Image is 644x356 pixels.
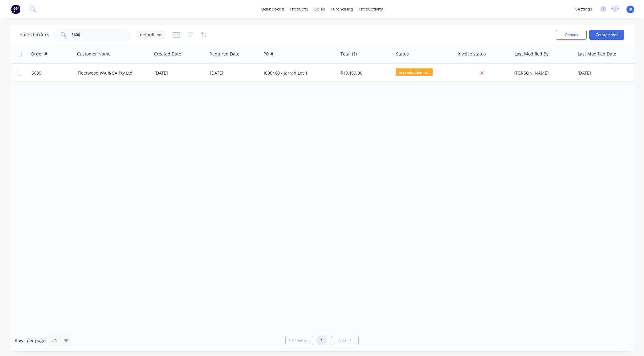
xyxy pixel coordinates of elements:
div: [DATE] [154,70,205,76]
span: in production m... [396,68,433,76]
a: Next page [331,338,358,344]
div: Created Date [154,51,181,57]
span: default [140,31,155,38]
span: 6600 [31,70,41,76]
div: [DATE] [577,70,642,76]
a: dashboard [258,5,287,14]
div: Required Date [210,51,239,57]
h1: Sales Orders [20,32,49,38]
button: Options [556,30,587,40]
a: 6600 [31,64,78,82]
div: [DATE] [210,70,259,76]
div: Customer Name [77,51,111,57]
div: [PERSON_NAME] [514,70,570,76]
button: Create order [589,30,624,40]
div: products [287,5,311,14]
div: Last Modified By [515,51,548,57]
div: Order # [31,51,47,57]
a: Page 1 is your current page [317,336,327,345]
span: Rows per page [15,338,45,344]
div: PO # [263,51,273,57]
div: J006460 - Jarrah Lot 1 [264,70,332,76]
span: JR [629,6,632,12]
div: Status [396,51,409,57]
div: Last Modified Date [578,51,616,57]
div: Total ($) [340,51,357,57]
div: $18,469.00 [340,70,388,76]
div: settings [572,5,595,14]
div: productivity [356,5,386,14]
div: sales [311,5,328,14]
ul: Pagination [283,336,361,345]
a: Fleetwood WA & SA Pty Ltd [78,70,132,76]
span: Next [338,338,348,344]
input: Search... [71,29,132,41]
a: Previous page [286,338,313,344]
div: Invoice status [458,51,486,57]
span: Previous [292,338,310,344]
img: Factory [11,5,20,14]
div: purchasing [328,5,356,14]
